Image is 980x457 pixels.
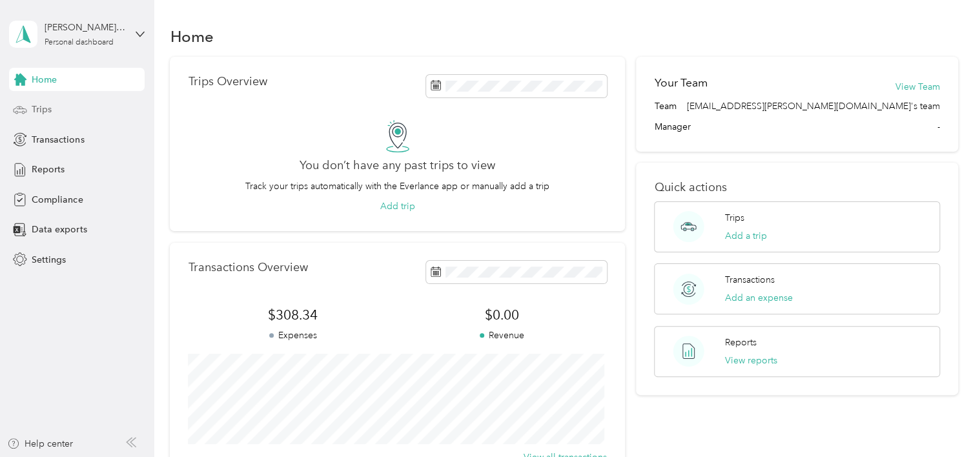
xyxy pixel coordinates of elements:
span: Trips [32,103,52,116]
span: Compliance [32,193,83,207]
h2: Your Team [654,75,707,91]
p: Trips Overview [188,75,267,88]
h1: Home [170,30,213,43]
p: Trips [725,211,744,225]
span: $0.00 [398,306,607,324]
button: Help center [7,437,73,451]
p: Expenses [188,329,397,342]
span: Settings [32,253,66,267]
button: Add trip [380,199,415,213]
p: Transactions [725,273,775,287]
button: View Team [895,80,940,94]
iframe: Everlance-gr Chat Button Frame [908,385,980,457]
button: View reports [725,354,777,367]
div: Personal dashboard [45,39,114,46]
p: Quick actions [654,181,939,194]
button: Add an expense [725,291,793,305]
span: Team [654,99,676,113]
h2: You don’t have any past trips to view [300,159,495,172]
span: - [937,120,940,134]
p: Revenue [398,329,607,342]
span: Reports [32,163,65,176]
button: Add a trip [725,229,767,243]
span: $308.34 [188,306,397,324]
span: Home [32,73,57,86]
div: [PERSON_NAME] Green [45,21,125,34]
p: Track your trips automatically with the Everlance app or manually add a trip [245,179,549,193]
span: Transactions [32,133,84,147]
p: Transactions Overview [188,261,307,274]
p: Reports [725,336,757,349]
span: Manager [654,120,690,134]
span: Data exports [32,223,87,236]
span: [EMAIL_ADDRESS][PERSON_NAME][DOMAIN_NAME]'s team [687,99,940,113]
